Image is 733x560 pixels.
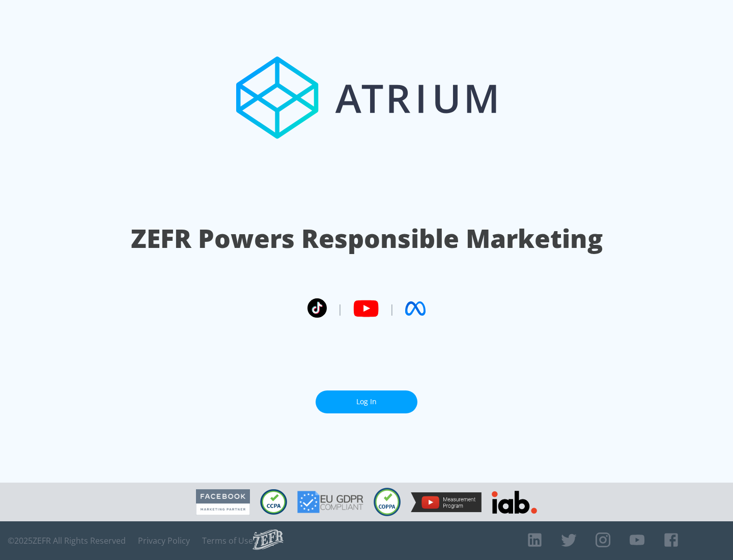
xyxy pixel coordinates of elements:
h1: ZEFR Powers Responsible Marketing [131,221,603,256]
img: COPPA Compliant [374,488,401,516]
a: Terms of Use [202,536,253,546]
span: © 2025 ZEFR All Rights Reserved [8,536,126,546]
span: | [389,301,395,316]
a: Privacy Policy [138,536,190,546]
img: IAB [492,491,537,514]
span: | [337,301,343,316]
img: YouTube Measurement Program [411,492,482,512]
img: Facebook Marketing Partner [196,489,250,515]
img: GDPR Compliant [297,491,363,513]
img: CCPA Compliant [260,489,287,515]
a: Log In [316,390,417,413]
